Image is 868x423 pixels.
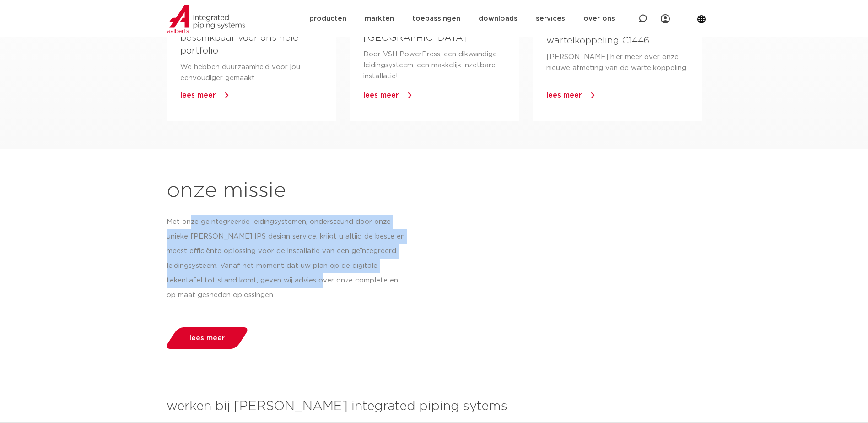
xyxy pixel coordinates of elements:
[167,176,702,206] h1: onze missie
[164,327,250,349] a: lees meer
[180,21,298,55] a: Koolstofgegevens nu beschikbaar voor ons hele portfolio
[167,397,702,416] h3: werken bij [PERSON_NAME] integrated piping sytems
[546,52,688,74] p: [PERSON_NAME] hier meer over onze nieuwe afmeting van de wartelkoppeling.
[180,62,322,84] p: We hebben duurzaamheid voor jou eenvoudiger gemaakt.
[189,335,225,342] span: lees meer
[363,92,399,99] a: lees meer
[546,22,649,45] a: nieuw:VSHXPress wartelkoppeling C1446
[167,215,407,303] p: Met onze geïntegreerde leidingsystemen, ondersteund door onze unieke [PERSON_NAME] IPS design ser...
[546,92,582,99] a: lees meer
[180,92,216,99] a: lees meer
[363,49,505,82] p: Door VSH PowerPress, een dikwandige leidingsysteem, een makkelijk inzetbare installatie!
